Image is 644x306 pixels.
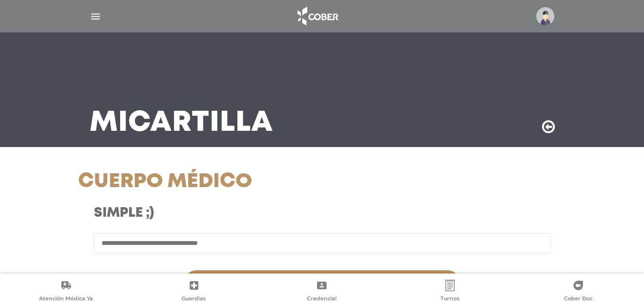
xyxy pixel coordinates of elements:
[514,280,642,304] a: Cober Doc
[440,295,460,304] span: Turnos
[536,7,554,25] img: profile-placeholder.svg
[2,280,130,304] a: Atención Médica Ya
[94,205,383,222] h3: Simple ;)
[39,295,93,304] span: Atención Médica Ya
[90,111,273,136] h3: Mi Cartilla
[386,280,514,304] a: Turnos
[130,280,258,304] a: Guardias
[182,295,206,304] span: Guardias
[90,11,102,22] img: Cober_menu-lines-white.svg
[564,295,593,304] span: Cober Doc
[307,295,337,304] span: Credencial
[258,280,386,304] a: Credencial
[292,5,342,28] img: logo_cober_home-white.png
[78,170,399,194] h1: Cuerpo Médico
